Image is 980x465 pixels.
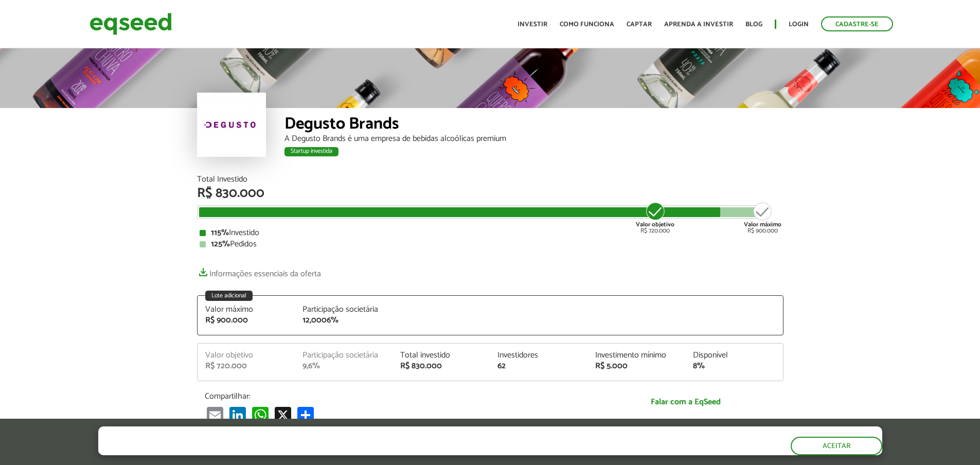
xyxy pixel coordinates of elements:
div: 9,6% [302,362,385,370]
div: R$ 900.000 [744,201,781,234]
a: Cadastre-se [821,16,893,31]
div: Startup investida [284,147,338,156]
div: Investimento mínimo [595,351,678,360]
strong: Valor máximo [744,220,781,229]
div: 8% [693,362,775,370]
p: Ao clicar em "aceitar", você aceita nossa . [98,445,471,455]
div: Participação societária [302,306,385,314]
a: Investir [518,21,547,28]
a: Falar com a EqSeed [596,391,776,413]
a: Blog [745,21,762,28]
div: Pedidos [200,240,781,248]
a: WhatsApp [250,406,271,423]
div: R$ 830.000 [400,362,483,370]
p: Compartilhar: [205,391,580,401]
div: Degusto Brands [284,116,783,135]
strong: Valor objetivo [636,220,674,229]
div: Valor máximo [205,306,288,314]
a: Captar [627,21,652,28]
button: Aceitar [791,437,882,455]
a: Informações essenciais da oferta [197,264,321,278]
div: Lote adicional [205,291,253,301]
h5: O site da EqSeed utiliza cookies para melhorar sua navegação. [98,426,471,442]
div: Valor objetivo [205,351,288,360]
div: Total Investido [197,175,783,184]
strong: 125% [211,237,230,251]
div: R$ 720.000 [636,201,674,234]
a: Email [205,406,225,423]
a: LinkedIn [227,406,248,423]
a: X [273,406,293,423]
strong: 115% [211,226,229,240]
a: Compartilhar [295,406,316,423]
div: Total investido [400,351,483,360]
div: R$ 5.000 [595,362,678,370]
div: Investido [200,229,781,237]
div: R$ 900.000 [205,316,288,325]
div: 62 [497,362,580,370]
a: Login [789,21,809,28]
a: Como funciona [560,21,614,28]
img: EqSeed [90,10,172,38]
div: R$ 830.000 [197,187,783,200]
div: Disponível [693,351,775,360]
a: política de privacidade e de cookies [234,446,353,455]
div: 12,0006% [302,316,385,325]
div: R$ 720.000 [205,362,288,370]
div: Investidores [497,351,580,360]
a: Aprenda a investir [664,21,733,28]
div: Participação societária [302,351,385,360]
div: A Degusto Brands é uma empresa de bebidas alcoólicas premium [284,135,783,143]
